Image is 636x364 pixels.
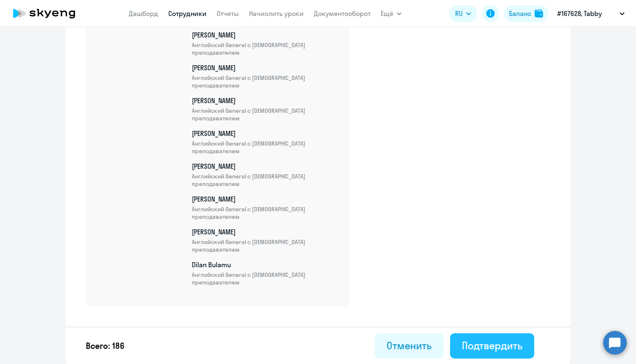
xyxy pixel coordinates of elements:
button: #167628, Tabby [553,3,629,24]
p: Dilan Bulamu [192,260,339,286]
span: Английский General с [DEMOGRAPHIC_DATA] преподавателем [192,74,339,89]
button: RU [449,5,477,22]
p: [PERSON_NAME] [192,194,339,221]
button: Балансbalance [504,5,548,22]
p: [PERSON_NAME] [192,162,339,188]
p: [PERSON_NAME] [192,63,339,89]
span: Английский General с [DEMOGRAPHIC_DATA] преподавателем [192,140,339,155]
span: RU [455,8,463,19]
a: Отчеты [217,9,239,18]
p: Всего: 186 [86,340,125,352]
p: [PERSON_NAME] [192,30,339,56]
span: Английский General с [DEMOGRAPHIC_DATA] преподавателем [192,238,339,253]
a: Сотрудники [168,9,207,18]
div: Отменить [387,339,432,352]
button: Отменить [375,333,443,359]
span: Английский General с [DEMOGRAPHIC_DATA] преподавателем [192,107,339,122]
p: #167628, Tabby [557,8,602,19]
a: Документооборот [314,9,371,18]
a: Начислить уроки [249,9,304,18]
a: Дашборд [129,9,158,18]
span: Английский General с [DEMOGRAPHIC_DATA] преподавателем [192,205,339,221]
p: [PERSON_NAME] [192,227,339,253]
div: Подтвердить [462,339,522,352]
p: [PERSON_NAME] [192,129,339,155]
div: Баланс [509,8,531,19]
img: balance [535,9,543,18]
p: [PERSON_NAME] [192,96,339,122]
span: Английский General с [DEMOGRAPHIC_DATA] преподавателем [192,271,339,286]
span: Английский General с [DEMOGRAPHIC_DATA] преподавателем [192,41,339,56]
button: Ещё [381,5,402,22]
button: Подтвердить [450,333,534,359]
span: Ещё [381,8,393,19]
span: Английский General с [DEMOGRAPHIC_DATA] преподавателем [192,173,339,188]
